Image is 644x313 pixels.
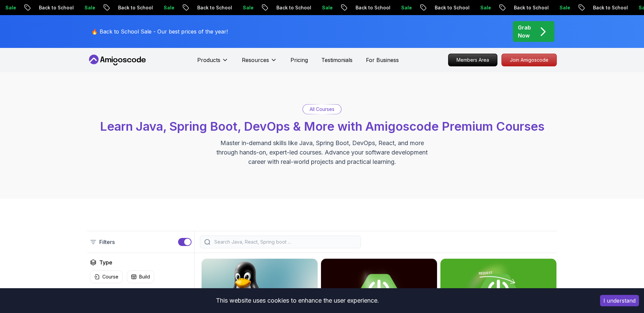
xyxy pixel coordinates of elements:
button: Build [127,270,154,283]
input: Search Java, React, Spring boot ... [213,239,357,245]
p: Back to School [429,4,475,11]
a: For Business [366,56,399,64]
p: Grab Now [518,23,531,40]
button: Products [197,56,228,69]
a: Testimonials [321,56,353,64]
p: Sale [79,4,101,11]
div: This website uses cookies to enhance the user experience. [5,293,590,308]
p: Join Amigoscode [502,54,556,66]
p: Back to School [588,4,633,11]
p: Resources [242,56,269,64]
button: Resources [242,56,277,69]
p: Build [139,273,150,280]
p: Back to School [34,4,79,11]
p: 🔥 Back to School Sale - Our best prices of the year! [91,27,228,36]
p: Sale [554,4,576,11]
p: Back to School [350,4,396,11]
p: Members Area [448,54,497,66]
p: Back to School [113,4,158,11]
p: Back to School [271,4,317,11]
p: Sale [317,4,338,11]
p: Sale [475,4,496,11]
h2: Type [99,258,112,266]
p: Sale [396,4,417,11]
span: Learn Java, Spring Boot, DevOps & More with Amigoscode Premium Courses [100,119,544,134]
a: Pricing [290,56,308,64]
p: All Courses [310,106,334,113]
p: Sale [158,4,180,11]
a: Members Area [448,54,497,66]
p: Filters [99,238,115,246]
p: Course [102,273,118,280]
p: Back to School [192,4,237,11]
button: Course [90,270,123,283]
p: Sale [237,4,259,11]
a: Join Amigoscode [501,54,557,66]
p: Back to School [508,4,554,11]
p: Master in-demand skills like Java, Spring Boot, DevOps, React, and more through hands-on, expert-... [209,138,435,167]
button: Accept cookies [600,295,639,306]
p: Products [197,56,220,64]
